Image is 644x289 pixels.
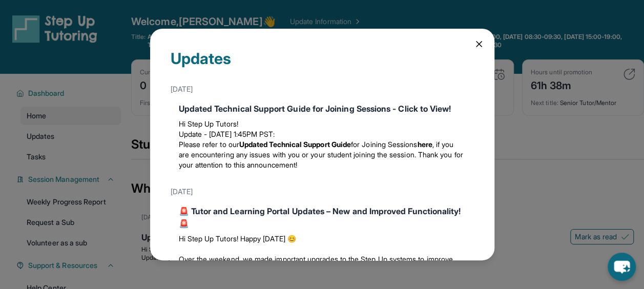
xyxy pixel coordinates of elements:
strong: Updated Technical Support Guide [239,140,351,149]
span: Hi Step Up Tutors! Happy [DATE] 😊 [179,234,296,243]
span: Please refer to our [179,140,239,149]
div: Updated Technical Support Guide for Joining Sessions - Click to View! [179,102,466,115]
span: , if you are encountering any issues with you or your student joining the session. Thank you for ... [179,140,463,169]
a: here [417,140,432,149]
span: Over the weekend, we made important upgrades to the Step Up systems to improve your tutoring expe... [179,255,453,274]
button: chat-button [608,253,636,281]
div: [DATE] [171,80,474,98]
div: Updates [171,49,474,80]
div: [DATE] [171,182,474,201]
span: for Joining Sessions [351,140,417,149]
div: 🚨 Tutor and Learning Portal Updates – New and Improved Functionality! 🚨 [179,205,466,230]
span: Update - [DATE] 1:45PM PST: [179,130,275,138]
span: Hi Step Up Tutors! [179,119,238,128]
